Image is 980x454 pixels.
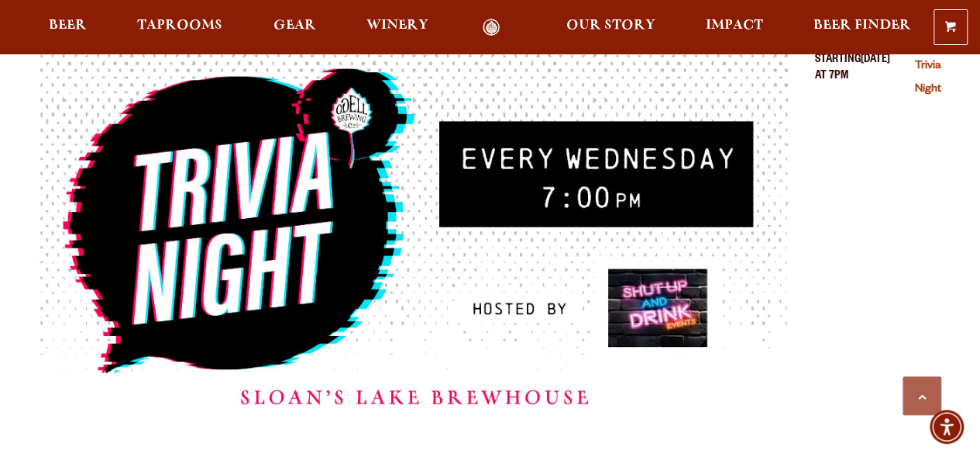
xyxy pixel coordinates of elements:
[813,19,911,32] span: Beer Finder
[39,53,790,438] a: Trivia Night (opens in a new window)
[696,19,773,36] a: Impact
[861,53,890,438] span: [DATE]
[356,19,438,36] a: Winery
[127,19,232,36] a: Taprooms
[556,19,665,36] a: Our Story
[462,19,521,36] a: Odell Home
[566,19,655,32] span: Our Story
[915,61,941,96] a: Trivia Night (opens in a new window)
[366,19,428,32] span: Winery
[263,19,326,36] a: Gear
[815,53,861,438] span: Starting at 7PM
[930,410,964,444] div: Accessibility Menu
[137,19,222,32] span: Taprooms
[39,19,97,36] a: Beer
[903,376,941,415] a: Scroll to top
[706,19,763,32] span: Impact
[273,19,316,32] span: Gear
[39,53,790,429] img: 125649_image.jpg
[49,19,87,32] span: Beer
[803,19,921,36] a: Beer Finder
